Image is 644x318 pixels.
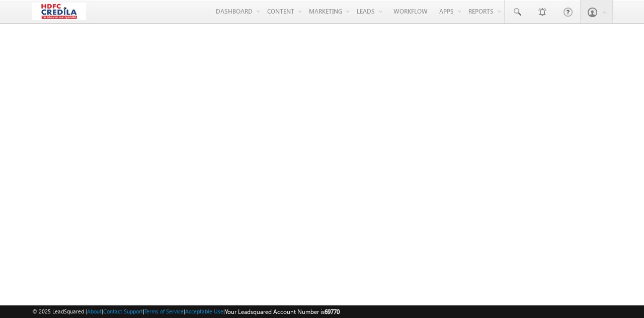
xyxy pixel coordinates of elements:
a: Acceptable Use [185,308,223,314]
a: Terms of Service [144,308,184,314]
span: Your Leadsquared Account Number is [225,308,340,315]
span: 69770 [325,308,340,315]
a: Contact Support [103,308,143,314]
img: Custom Logo [32,3,86,20]
span: © 2025 LeadSquared | | | | | [32,307,340,316]
a: About [87,308,102,314]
